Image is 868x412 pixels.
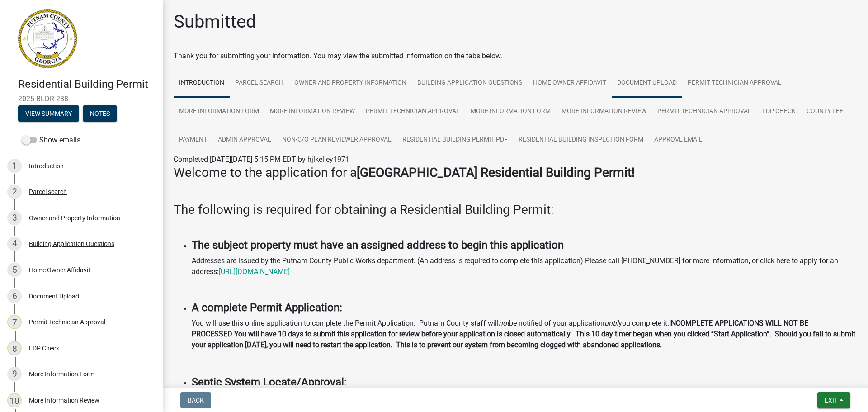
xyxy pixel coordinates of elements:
strong: The subject property must have an assigned address to begin this application [192,239,564,251]
span: Exit [825,397,838,404]
div: 8 [7,341,22,355]
div: 5 [7,263,22,277]
button: View Summary [18,105,79,122]
div: 6 [7,289,22,303]
a: More Information Form [465,97,556,126]
div: 1 [7,159,22,173]
div: Owner and Property Information [29,215,120,221]
h4: : [192,376,857,389]
a: Residential Building Permit PDF [397,126,513,155]
div: 4 [7,237,22,251]
a: Admin Approval [212,126,277,155]
a: Permit Technician Approval [652,97,757,126]
a: Permit Technician Approval [682,69,787,98]
a: Payment [174,126,212,155]
a: LDP Check [757,97,801,126]
button: Notes [83,105,117,122]
a: More Information Review [264,97,360,126]
a: Owner and Property Information [289,69,412,98]
i: until [604,319,618,327]
a: Approve Email [649,126,708,155]
button: Back [180,392,211,408]
div: Thank you for submitting your information. You may view the submitted information on the tabs below. [174,51,857,62]
span: Back [188,397,204,404]
a: Introduction [174,69,230,98]
h3: Welcome to the application for a [174,165,857,180]
wm-modal-confirm: Notes [83,110,117,118]
div: LDP Check [29,345,59,351]
div: Introduction [29,163,64,169]
strong: Septic System Locate/Approval [192,376,344,388]
p: Addresses are issued by the Putnam County Public Works department. (An address is required to com... [192,256,857,277]
strong: A complete Permit Application: [192,301,342,314]
label: Show emails [22,135,80,146]
a: County Fee [801,97,849,126]
a: Document Upload [612,69,682,98]
a: More Information Form [174,97,264,126]
span: Completed [DATE][DATE] 5:15 PM EDT by hjlkelley1971 [174,155,349,164]
h4: Residential Building Permit [18,78,156,91]
strong: [GEOGRAPHIC_DATA] Residential Building Permit! [357,165,635,180]
div: More Information Review [29,397,99,403]
strong: You will have 10 days to submit this application for review before your application is closed aut... [192,330,855,349]
strong: INCOMPLETE APPLICATIONS WILL NOT BE PROCESSED [192,319,808,338]
a: Residential Building Inspection Form [513,126,649,155]
a: Non-C/O Plan Reviewer Approval [277,126,397,155]
h3: The following is required for obtaining a Residential Building Permit: [174,202,857,218]
wm-modal-confirm: Summary [18,110,79,118]
div: Building Application Questions [29,241,114,247]
img: Putnam County, Georgia [18,9,77,68]
a: Home Owner Affidavit [528,69,612,98]
a: More Information Review [556,97,652,126]
h1: Submitted [174,11,256,33]
i: not [499,319,509,327]
div: Permit Technician Approval [29,319,105,325]
div: Document Upload [29,293,79,299]
a: Building Application Questions [412,69,528,98]
div: Parcel search [29,189,67,195]
div: Home Owner Affidavit [29,267,90,273]
a: Permit Technician Approval [360,97,465,126]
p: You will use this online application to complete the Permit Application. Putnam County staff will... [192,318,857,350]
div: More Information Form [29,371,94,377]
a: [URL][DOMAIN_NAME] [219,267,290,276]
button: Exit [817,392,850,408]
div: 9 [7,367,22,381]
div: 7 [7,315,22,329]
div: 3 [7,211,22,225]
div: 10 [7,393,22,407]
span: 2025-BLDR-288 [18,95,145,103]
a: Parcel search [230,69,289,98]
div: 2 [7,185,22,199]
